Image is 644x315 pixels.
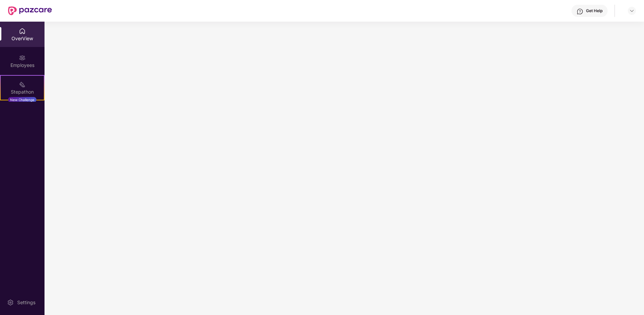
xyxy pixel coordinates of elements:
[586,8,603,14] div: Get Help
[577,8,583,15] img: svg+xml;base64,PHN2ZyBpZD0iSGVscC0zMngzMiIgeG1sbnM9Imh0dHA6Ly93d3cudzMub3JnLzIwMDAvc3ZnIiB3aWR0aD...
[19,54,26,61] img: svg+xml;base64,PHN2ZyBpZD0iRW1wbG95ZWVzIiB4bWxucz0iaHR0cDovL3d3dy53My5vcmcvMjAwMC9zdmciIHdpZHRoPS...
[629,8,635,14] img: svg+xml;base64,PHN2ZyBpZD0iRHJvcGRvd24tMzJ4MzIiIHhtbG5zPSJodHRwOi8vd3d3LnczLm9yZy8yMDAwL3N2ZyIgd2...
[7,299,14,306] img: svg+xml;base64,PHN2ZyBpZD0iU2V0dGluZy0yMHgyMCIgeG1sbnM9Imh0dHA6Ly93d3cudzMub3JnLzIwMDAvc3ZnIiB3aW...
[8,97,36,102] div: New Challenge
[19,28,26,34] img: svg+xml;base64,PHN2ZyBpZD0iSG9tZSIgeG1sbnM9Imh0dHA6Ly93d3cudzMub3JnLzIwMDAvc3ZnIiB3aWR0aD0iMjAiIG...
[8,6,52,15] img: New Pazcare Logo
[15,299,37,306] div: Settings
[19,81,26,88] img: svg+xml;base64,PHN2ZyB4bWxucz0iaHR0cDovL3d3dy53My5vcmcvMjAwMC9zdmciIHdpZHRoPSIyMSIgaGVpZ2h0PSIyMC...
[1,89,44,95] div: Stepathon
